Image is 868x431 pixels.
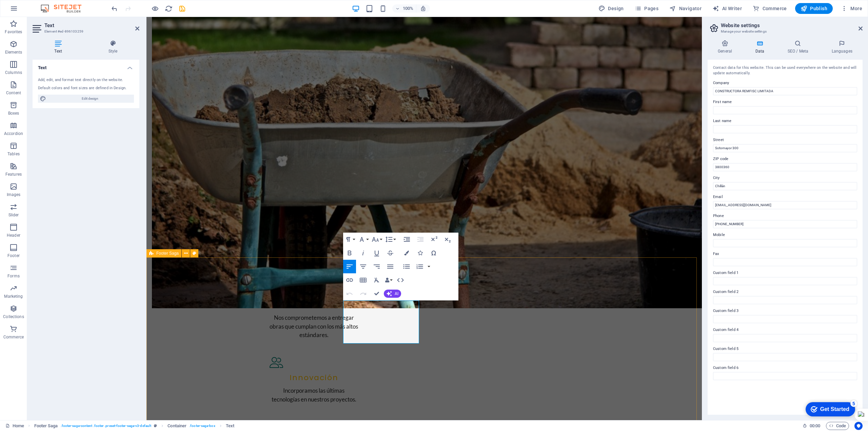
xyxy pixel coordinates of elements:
span: Code [829,422,846,430]
p: Content [6,90,21,96]
label: Fax [713,250,857,258]
p: Accordion [4,131,23,136]
button: reload [164,4,173,13]
button: Publish [795,3,833,14]
button: Align Justify [384,260,397,273]
span: Click to select. Double-click to edit [34,422,58,430]
p: Elements [5,50,22,55]
button: Superscript [428,233,440,246]
span: Navigator [669,5,702,12]
span: Pages [635,5,658,12]
button: Font Size [370,233,383,246]
label: Email [713,193,857,201]
button: Insert Link [343,273,356,287]
label: Mobile [713,231,857,239]
button: Align Left [343,260,356,273]
p: Tables [7,151,20,157]
button: Data Bindings [384,273,393,287]
h3: Manage your website settings [721,28,849,35]
nav: breadcrumb [34,422,235,430]
span: 00 00 [810,422,820,430]
p: Favorites [5,29,22,35]
p: Features [5,172,22,177]
h4: Data [745,40,777,54]
i: Undo: change_data (Ctrl+Z) [111,5,118,13]
button: Increase Indent [400,233,413,246]
div: Contact data for this website. This can be used everywhere on the website and will update automat... [713,65,857,76]
button: Redo (Ctrl+Shift+Z) [357,287,370,300]
button: Commerce [750,3,790,14]
button: Navigator [667,3,704,14]
span: Footer Saga [156,251,179,255]
label: First name [713,98,857,106]
span: . footer-saga-box [189,422,215,430]
p: Boxes [8,111,19,116]
p: Footer [7,253,20,258]
div: Get Started [20,7,49,14]
i: Reload page [165,5,173,13]
button: Design [596,3,627,14]
button: Click here to leave preview mode and continue editing [151,4,159,13]
button: Edit design [38,95,134,103]
button: Undo (Ctrl+Z) [343,287,356,300]
button: Subscript [441,233,454,246]
button: Icons [414,246,427,260]
h2: Text [44,22,139,28]
p: Columns [5,70,22,75]
h6: 100% [402,4,413,13]
button: Decrease Indent [414,233,427,246]
div: Default colors and font sizes are defined in Design. [38,85,134,91]
button: Line Height [384,233,397,246]
div: Get Started 5 items remaining, 0% complete [5,3,55,18]
span: Commerce [753,5,787,12]
p: Forms [7,273,20,279]
p: Slider [8,212,19,218]
button: Usercentrics [854,422,863,430]
label: City [713,174,857,182]
i: Save (Ctrl+S) [178,5,186,13]
button: undo [110,4,118,13]
label: Custom field 3 [713,307,857,315]
button: Colors [400,246,413,260]
p: Marketing [4,294,23,299]
label: Custom field 4 [713,326,857,334]
label: Phone [713,212,857,220]
h2: Website settings [721,22,863,28]
button: Special Characters [427,246,440,260]
h6: Session time [803,422,821,430]
img: Editor Logo [39,4,90,13]
button: Ordered List [426,260,432,273]
span: Edit design [48,95,132,103]
button: Ordered List [413,260,426,273]
span: AI [395,292,398,296]
h4: General [708,40,745,54]
div: Add, edit, and format text directly on the website. [38,77,134,83]
button: AI [384,290,401,298]
button: Pages [632,3,661,14]
button: More [838,3,865,14]
button: Clear Formatting [370,273,383,287]
h4: Text [33,60,139,72]
div: 5 [50,1,57,8]
span: : [814,423,815,428]
span: Design [598,5,624,12]
label: Custom field 2 [713,288,857,296]
button: Paragraph Format [343,233,356,246]
label: Custom field 1 [713,269,857,277]
div: Design (Ctrl+Alt+Y) [596,3,627,14]
button: Font Family [357,233,370,246]
span: Click to select. Double-click to edit [167,422,186,430]
button: Align Right [370,260,383,273]
button: Confirm (Ctrl+⏎) [370,287,383,300]
button: HTML [394,273,407,287]
span: More [841,5,862,12]
button: Code [826,422,849,430]
p: Collections [3,314,24,319]
span: . footer-saga-content .footer .preset-footer-saga-v3-default [61,422,151,430]
h4: SEO / Meta [777,40,821,54]
h4: Languages [821,40,863,54]
button: Italic (Ctrl+I) [357,246,370,260]
h4: Style [86,40,139,54]
button: Insert Table [357,273,370,287]
button: Align Center [357,260,370,273]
